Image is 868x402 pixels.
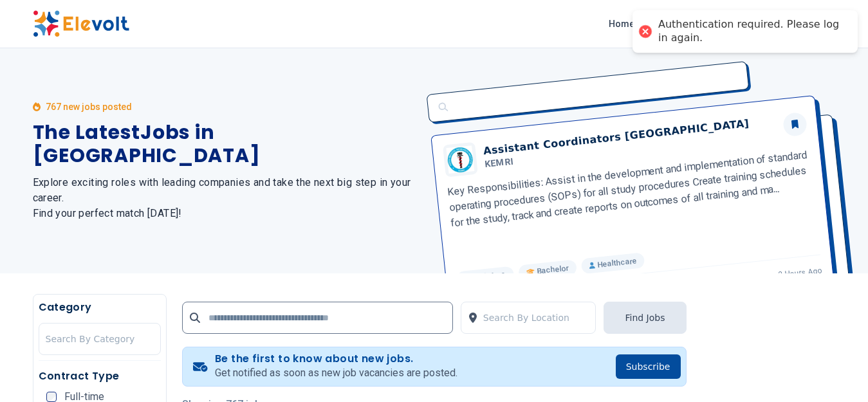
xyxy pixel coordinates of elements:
div: Authentication required. Please log in again. [658,18,845,45]
h1: The Latest Jobs in [GEOGRAPHIC_DATA] [33,121,419,167]
button: Find Jobs [604,302,686,334]
p: Get notified as soon as new job vacancies are posted. [215,365,457,381]
h5: Category [39,300,161,315]
button: Subscribe [616,354,681,379]
p: 767 new jobs posted [46,100,132,113]
a: Home [604,14,640,34]
input: Full-time [46,392,57,402]
h4: Be the first to know about new jobs. [215,352,457,365]
img: Elevolt [33,10,129,37]
h5: Contract Type [39,369,161,384]
span: Full-time [64,392,104,402]
h2: Explore exciting roles with leading companies and take the next big step in your career. Find you... [33,175,419,221]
